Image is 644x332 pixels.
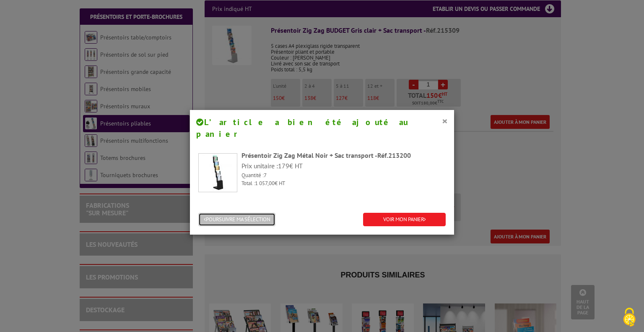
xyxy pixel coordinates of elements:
div: Domaine: [DOMAIN_NAME] [22,22,95,29]
div: v 4.0.25 [23,13,41,20]
img: logo_orange.svg [13,13,20,20]
img: Cookies (fenêtre modale) [619,307,640,328]
img: tab_domain_overview_orange.svg [34,49,41,55]
img: website_grey.svg [13,22,20,29]
p: Prix unitaire : € HT [241,161,446,171]
button: POURSUIVRE MA SÉLECTION [198,213,275,227]
div: Mots-clés [104,50,128,55]
a: VOIR MON PANIER [363,213,446,227]
span: Réf.213200 [377,151,411,159]
p: Total : € HT [241,180,446,188]
span: 1 057,00 [255,180,275,187]
button: Cookies (fenêtre modale) [615,303,644,332]
span: 179 [278,162,289,170]
div: Présentoir Zig Zag Métal Noir + Sac transport - [241,151,446,160]
h4: L’article a bien été ajouté au panier [196,116,448,140]
div: Domaine [43,50,65,55]
span: 7 [264,172,267,179]
p: Quantité : [241,172,446,180]
button: × [442,115,448,126]
img: tab_keywords_by_traffic_grey.svg [95,49,102,55]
